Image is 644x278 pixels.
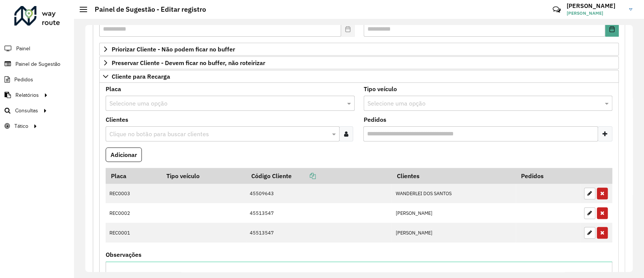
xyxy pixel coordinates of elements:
th: Código Cliente [246,168,392,184]
a: Priorizar Cliente - Não podem ficar no buffer [99,43,619,56]
label: Observações [106,250,141,259]
label: Tipo veículo [364,84,397,93]
span: Painel [16,45,30,53]
td: [PERSON_NAME] [392,203,516,223]
span: Preservar Cliente - Devem ficar no buffer, não roteirizar [112,60,265,66]
td: 45509643 [246,184,392,203]
td: REC0003 [106,184,161,203]
td: REC0001 [106,223,161,242]
h2: Painel de Sugestão - Editar registro [87,5,206,14]
td: 45513547 [246,223,392,242]
td: REC0002 [106,203,161,223]
a: Copiar [291,172,315,180]
a: Contato Rápido [549,2,565,18]
span: Relatórios [15,91,39,99]
th: Pedidos [516,168,580,184]
button: Adicionar [106,148,142,162]
span: Cliente para Recarga [112,73,170,79]
td: WANDERLEI DOS SANTOS [392,184,516,203]
span: Pedidos [14,76,33,84]
a: Preservar Cliente - Devem ficar no buffer, não roteirizar [99,56,619,69]
th: Placa [106,168,161,184]
span: Tático [14,122,28,130]
span: Consultas [15,107,38,115]
td: [PERSON_NAME] [392,223,516,242]
label: Pedidos [364,115,386,124]
h3: [PERSON_NAME] [567,2,623,9]
label: Clientes [106,115,128,124]
th: Clientes [392,168,516,184]
span: Priorizar Cliente - Não podem ficar no buffer [112,46,235,52]
button: Choose Date [605,22,619,37]
td: 45513547 [246,203,392,223]
th: Tipo veículo [161,168,246,184]
span: Painel de Sugestão [15,60,60,68]
label: Placa [106,84,121,93]
span: [PERSON_NAME] [567,10,623,17]
a: Cliente para Recarga [99,70,619,83]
